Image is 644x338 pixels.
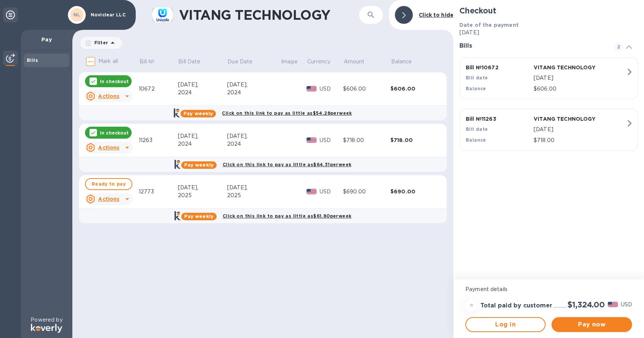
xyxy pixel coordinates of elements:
[179,7,359,23] h1: VITANG TECHNOLOGY
[178,58,210,66] span: Bill Date
[100,78,129,85] p: In checkout
[466,86,486,91] b: Balance
[223,213,351,219] b: Click on this link to pay as little as $61.80 per week
[139,136,178,144] div: 11263
[98,57,118,65] p: Mark all
[466,126,488,132] b: Bill date
[390,85,438,92] div: $606.00
[568,300,605,309] h2: $1,324.00
[344,58,365,66] p: Amount
[184,162,214,168] b: Pay weekly
[98,93,119,99] u: Actions
[557,320,626,329] span: Pay now
[178,58,200,66] p: Bill Date
[419,12,453,18] b: Click to hide
[472,320,539,329] span: Log in
[534,136,626,144] p: $718.00
[223,162,351,167] b: Click on this link to pay as little as $64.31 per week
[534,64,599,71] p: VITANG TECHNOLOGY
[320,85,343,93] p: USD
[178,192,227,199] div: 2025
[459,57,638,99] button: Bill №10672VITANG TECHNOLOGYBill date[DATE]Balance$606.00
[227,58,262,66] span: Due Date
[183,111,213,116] b: Pay weekly
[27,57,38,63] b: Bills
[91,12,128,18] p: Noviclear LLC
[390,188,438,195] div: $690.00
[465,285,632,293] p: Payment details
[139,85,178,93] div: 10672
[459,42,605,50] h3: Bills
[85,178,132,190] button: Ready to pay
[465,317,546,332] button: Log in
[391,58,422,66] span: Balance
[178,184,227,192] div: [DATE],
[621,301,632,309] p: USD
[227,140,281,148] div: 2024
[466,137,486,143] b: Balance
[178,132,227,140] div: [DATE],
[466,115,531,123] p: Bill № 11263
[31,324,62,333] img: Logo
[343,188,390,196] div: $690.00
[552,317,632,332] button: Pay now
[534,85,626,93] p: $606.00
[139,58,155,66] p: Bill №
[344,58,374,66] span: Amount
[222,110,352,116] b: Click on this link to pay as little as $54.28 per week
[320,188,343,196] p: USD
[459,22,519,28] b: Date of the payment
[184,214,214,219] b: Pay weekly
[608,302,618,307] img: USD
[91,40,108,46] p: Filter
[466,75,488,80] b: Bill date
[31,316,62,324] p: Powered by
[227,58,252,66] p: Due Date
[307,86,317,91] img: USD
[281,58,298,66] p: Image
[139,58,164,66] span: Bill №
[534,115,599,123] p: VITANG TECHNOLOGY
[534,74,626,82] p: [DATE]
[391,58,412,66] p: Balance
[614,42,623,51] span: 2
[73,12,81,18] b: NL
[227,89,281,97] div: 2024
[98,145,119,151] u: Actions
[178,89,227,97] div: 2024
[307,189,317,194] img: USD
[139,188,178,196] div: 12773
[227,81,281,89] div: [DATE],
[100,130,129,136] p: In checkout
[465,299,477,311] div: =
[92,180,126,189] span: Ready to pay
[307,58,330,66] p: Currency
[459,109,638,151] button: Bill №11263VITANG TECHNOLOGYBill date[DATE]Balance$718.00
[227,132,281,140] div: [DATE],
[459,29,638,37] p: [DATE]
[534,126,626,133] p: [DATE]
[307,138,317,143] img: USD
[98,196,119,202] u: Actions
[390,136,438,144] div: $718.00
[480,302,552,309] h3: Total paid by customer
[178,140,227,148] div: 2024
[343,136,390,144] div: $718.00
[227,184,281,192] div: [DATE],
[27,36,66,43] p: Pay
[227,192,281,199] div: 2025
[466,64,531,71] p: Bill № 10672
[320,136,343,144] p: USD
[178,81,227,89] div: [DATE],
[459,6,638,15] h2: Checkout
[343,85,390,93] div: $606.00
